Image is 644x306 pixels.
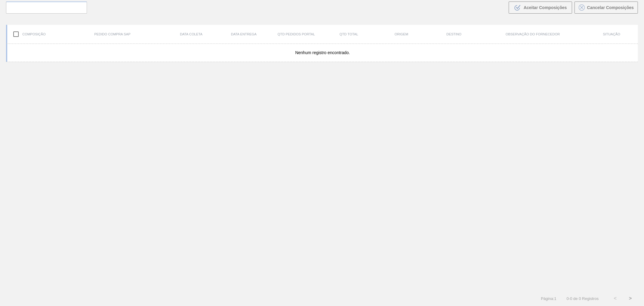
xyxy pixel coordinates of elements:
[428,32,480,36] div: Destino
[509,2,572,14] button: Aceitar Composições
[566,296,599,301] span: 0 - 0 de 0 Registros
[524,5,567,10] span: Aceitar Composições
[60,32,165,36] div: Pedido Compra SAP
[323,32,375,36] div: Qtd Total
[541,296,556,301] span: Página : 1
[295,50,350,55] span: Nenhum registro encontrado.
[480,32,585,36] div: Observação do Fornecedor
[375,32,428,36] div: Origem
[217,32,270,36] div: Data entrega
[608,291,623,306] button: <
[585,32,638,36] div: Situação
[7,28,60,41] div: Composição
[587,5,634,10] span: Cancelar Composições
[623,291,638,306] button: >
[165,32,217,36] div: Data coleta
[270,32,322,36] div: Qtd Pedidos Portal
[575,2,638,14] button: Cancelar Composições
